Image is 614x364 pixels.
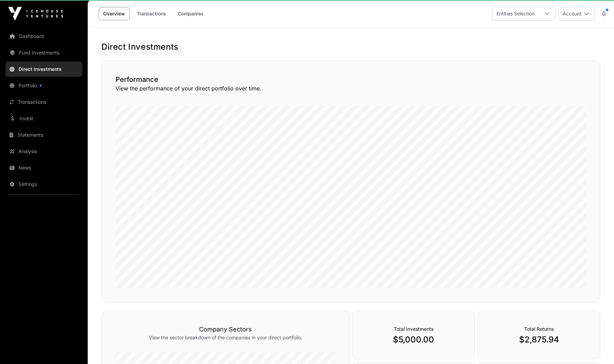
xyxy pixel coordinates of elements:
[524,326,554,332] span: Total Returns
[558,7,595,21] button: Account
[101,41,600,52] h1: Direct Investments
[580,331,614,364] iframe: Chat Widget
[8,7,63,21] img: Icehouse Ventures Logo
[492,334,586,345] p: $2,875.94
[173,7,208,20] a: Companies
[5,29,82,44] a: Dashboard
[5,45,82,60] a: Fund Investments
[492,7,539,20] div: Entities Selection
[5,144,82,159] a: Analysis
[115,334,335,341] p: View the sector breakdown of the companies in your direct portfolio.
[366,334,461,345] p: $5,000.00
[132,7,171,20] a: Transactions
[115,84,586,92] p: View the performance of your direct portfolio over time.
[115,325,335,334] h3: Company Sectors
[5,160,82,175] a: News
[115,75,586,84] h2: Performance
[5,95,82,110] a: Transactions
[5,62,82,77] a: Direct Investments
[394,326,433,332] span: Total Investments
[5,111,82,126] a: Invest
[99,7,130,20] a: Overview
[5,177,82,192] a: Settings
[5,78,82,93] a: Portfolio
[5,127,82,142] a: Statements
